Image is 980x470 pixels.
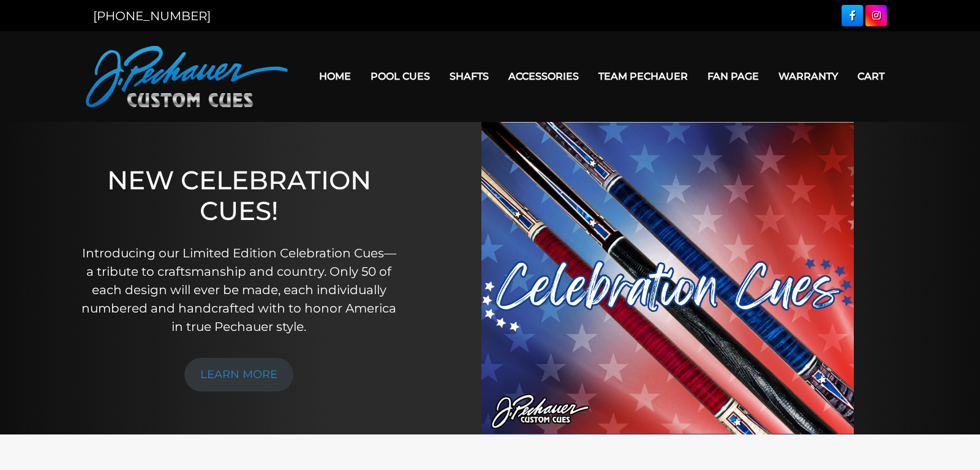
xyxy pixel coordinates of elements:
[80,165,398,227] h1: NEW CELEBRATION CUES!
[309,61,361,92] a: Home
[848,61,894,92] a: Cart
[589,61,698,92] a: Team Pechauer
[440,61,499,92] a: Shafts
[769,61,848,92] a: Warranty
[86,46,288,107] img: Pechauer Custom Cues
[80,244,398,336] p: Introducing our Limited Edition Celebration Cues—a tribute to craftsmanship and country. Only 50 ...
[361,61,440,92] a: Pool Cues
[698,61,769,92] a: Fan Page
[93,9,211,23] a: [PHONE_NUMBER]
[184,358,293,392] a: LEARN MORE
[499,61,589,92] a: Accessories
